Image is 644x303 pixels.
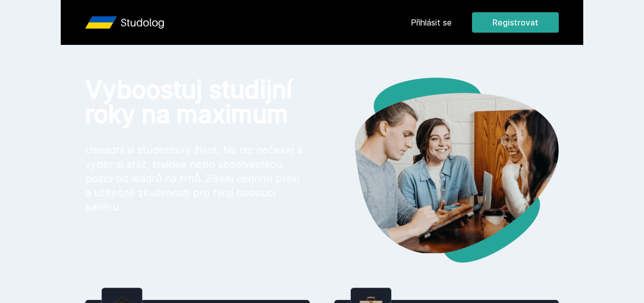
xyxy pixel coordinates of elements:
[85,143,306,214] p: Usnadni si studentský život. Na nic nečekej a vyber si stáž, trainee nebo absolvestkou pozici od ...
[85,78,306,127] h1: Vyboostuj studijní roky na maximum
[411,16,452,29] a: Přihlásit se
[472,12,559,33] button: Registrovat
[322,78,559,263] img: hero.png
